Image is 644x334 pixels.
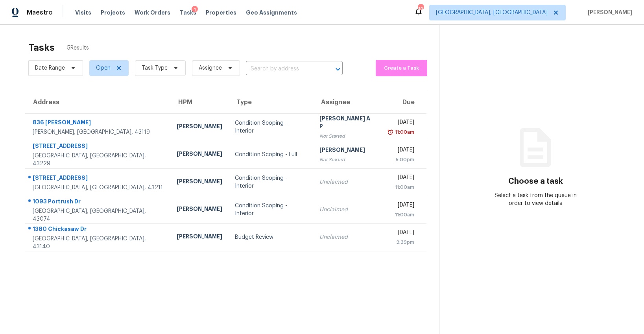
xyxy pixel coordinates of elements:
div: [PERSON_NAME] [177,122,222,132]
div: Not Started [319,156,375,164]
div: 11:00am [388,211,415,219]
h2: Tasks [28,44,55,52]
div: [DATE] [388,146,415,156]
div: [PERSON_NAME] A P [319,114,375,132]
div: 836 [PERSON_NAME] [33,118,164,128]
div: 2:39pm [388,238,415,246]
span: Work Orders [135,9,170,17]
span: Date Range [35,64,65,72]
div: Not Started [319,132,375,140]
div: [DATE] [388,201,415,211]
span: Visits [75,9,91,17]
div: Unclaimed [319,206,375,214]
div: [STREET_ADDRESS] [33,174,164,184]
div: [GEOGRAPHIC_DATA], [GEOGRAPHIC_DATA], 43140 [33,235,164,251]
th: Type [229,91,313,113]
div: 11:00am [393,128,414,136]
span: Open [96,64,111,72]
div: 11:00am [388,183,415,191]
div: Condition Scoping - Full [235,151,307,159]
div: [PERSON_NAME] [177,177,222,187]
img: Overdue Alarm Icon [387,128,393,136]
div: [GEOGRAPHIC_DATA], [GEOGRAPHIC_DATA], 43229 [33,152,164,168]
div: Unclaimed [319,233,375,241]
button: Open [332,64,343,75]
span: Geo Assignments [246,9,297,17]
div: [PERSON_NAME] [177,205,222,215]
span: Assignee [199,64,222,72]
button: Create a Task [376,60,427,76]
th: Due [381,91,427,113]
div: Condition Scoping - Interior [235,119,307,135]
div: 5:00pm [388,156,415,164]
div: [PERSON_NAME] [319,146,375,156]
div: [DATE] [388,229,415,238]
div: [PERSON_NAME] [177,150,222,160]
span: Tasks [180,10,196,15]
div: [PERSON_NAME], [GEOGRAPHIC_DATA], 43119 [33,128,164,136]
div: [STREET_ADDRESS] [33,142,164,152]
th: Address [25,91,170,113]
div: 14 [418,5,423,13]
span: [PERSON_NAME] [585,9,632,17]
th: HPM [170,91,229,113]
span: Task Type [142,64,168,72]
div: Budget Review [235,233,307,241]
div: [GEOGRAPHIC_DATA], [GEOGRAPHIC_DATA], 43211 [33,184,164,192]
div: [DATE] [388,118,415,128]
span: Create a Task [380,64,423,73]
th: Assignee [313,91,381,113]
div: [DATE] [388,173,415,183]
div: Condition Scoping - Interior [235,174,307,190]
h3: Choose a task [508,177,563,185]
span: [GEOGRAPHIC_DATA], [GEOGRAPHIC_DATA] [436,9,548,17]
input: Search by address [246,63,321,75]
span: 5 Results [67,44,89,52]
span: Projects [101,9,125,17]
div: 1380 Chickasaw Dr [33,225,164,235]
div: Select a task from the queue in order to view details [487,192,583,207]
div: [PERSON_NAME] [177,233,222,242]
span: Properties [206,9,236,17]
div: [GEOGRAPHIC_DATA], [GEOGRAPHIC_DATA], 43074 [33,207,164,223]
div: 1 [192,6,198,14]
div: Unclaimed [319,178,375,186]
span: Maestro [27,9,53,17]
div: 1093 Portrush Dr [33,197,164,207]
div: Condition Scoping - Interior [235,202,307,218]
